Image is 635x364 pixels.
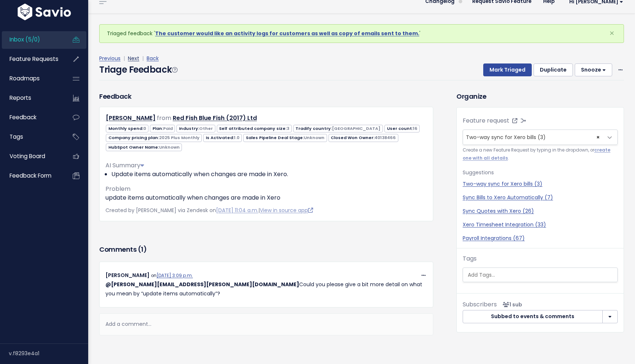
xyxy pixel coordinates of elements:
span: Tags [10,133,23,141]
label: Tags [463,254,477,263]
span: 40138466 [374,135,396,141]
h3: Comments ( ) [99,244,433,255]
span: [GEOGRAPHIC_DATA] [332,125,380,131]
span: User count: [384,125,420,132]
h4: Triage Feedback [99,63,177,76]
button: Subbed to events & comments [463,310,603,323]
span: 2025 Plus Monthly [159,135,200,141]
span: Unknown [159,144,180,150]
a: Xero Timesheet Integration (33) [463,221,618,229]
span: Sales Pipeline Deal Stage: [243,134,327,142]
span: Adam Rose [105,281,299,288]
a: Roadmaps [2,70,61,87]
a: Feature Requests [2,51,61,68]
span: Two-way sync for Xero bills (3) [466,134,546,141]
span: Voting Board [10,152,45,160]
a: Tags [2,128,61,145]
span: 1.0 [234,135,240,141]
a: Previous [99,55,121,62]
span: Subscribers [463,300,497,309]
span: from [157,114,171,122]
button: Snooze [575,63,612,77]
span: Roadmaps [10,74,40,82]
label: Feature request [463,116,509,125]
button: Duplicate [534,63,573,77]
small: Create a new Feature Request by typing in the dropdown, or . [463,146,618,162]
a: create one with all details [463,147,610,161]
button: Close [602,25,622,42]
span: | [141,55,145,62]
span: | [122,55,126,62]
a: Feedback [2,109,61,126]
span: Problem [105,185,130,193]
span: Other [199,125,213,131]
div: Add a comment... [99,313,433,335]
a: [DATE] 3:09 p.m. [157,273,193,279]
span: Closed Won Owner: [329,134,398,142]
a: Feedback form [2,167,61,184]
span: Self attributed company size: [217,125,292,132]
span: Feedback form [10,172,51,179]
a: Sync Bills to Xero Automatically (7) [463,194,618,201]
li: Update items automatically when changes are made in Xero. [111,170,427,179]
p: update items automatically when changes are made in Xero [105,193,427,202]
span: AI Summary [105,161,144,170]
span: Reports [10,94,31,102]
span: on [151,273,193,279]
a: Back [147,55,159,62]
span: Is Activated: [203,134,242,142]
a: Voting Board [2,148,61,165]
p: Suggestions [463,168,618,177]
a: Inbox (5/0) [2,31,61,48]
span: <p><strong>Subscribers</strong><br><br> - Carolina Salcedo Claramunt<br> </p> [500,301,522,308]
a: [DATE] 11:04 a.m. [216,207,258,214]
span: 16 [413,125,417,131]
a: Next [128,55,139,62]
span: Unknown [304,135,324,141]
span: Tradify country: [293,125,383,132]
div: Triaged feedback ' ' [99,24,624,43]
a: Payroll Integrations (67) [463,234,618,242]
h3: Organize [456,91,624,101]
h3: Feedback [99,91,131,101]
div: v.f8293e4a1 [9,344,88,363]
span: × [609,27,614,39]
a: View in source app [260,207,313,214]
span: 1 [141,245,143,254]
span: HubSpot Owner Name: [106,143,182,151]
a: Red Fish Blue Fish (2017) Ltd [173,114,257,122]
img: logo-white.9d6f32f41409.svg [16,4,73,20]
span: Company pricing plan: [106,134,202,142]
a: Two-way sync for Xero bills (3) [463,180,618,188]
span: Industry: [176,125,215,132]
span: Paid [163,125,173,131]
p: Could you please give a bit more detail on what you mean by “update items automatically”? [105,280,427,298]
a: Reports [2,90,61,106]
a: [PERSON_NAME] [106,114,155,122]
button: Mark Triaged [483,63,532,77]
input: Add Tags... [465,271,619,279]
span: 0 [143,125,146,131]
span: Feedback [10,113,36,121]
span: Inbox (5/0) [10,36,40,43]
span: Feature Requests [10,55,58,63]
a: Sync Quotes with Xero (26) [463,207,618,215]
span: × [596,130,600,145]
a: The customer would like an activity logs for customers as well as copy of emails sent to them. [155,30,419,37]
span: [PERSON_NAME] [105,272,150,279]
span: Created by [PERSON_NAME] via Zendesk on | [105,207,313,214]
span: 3 [287,125,289,131]
span: Monthly spend: [106,125,148,132]
span: Plan: [150,125,175,132]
